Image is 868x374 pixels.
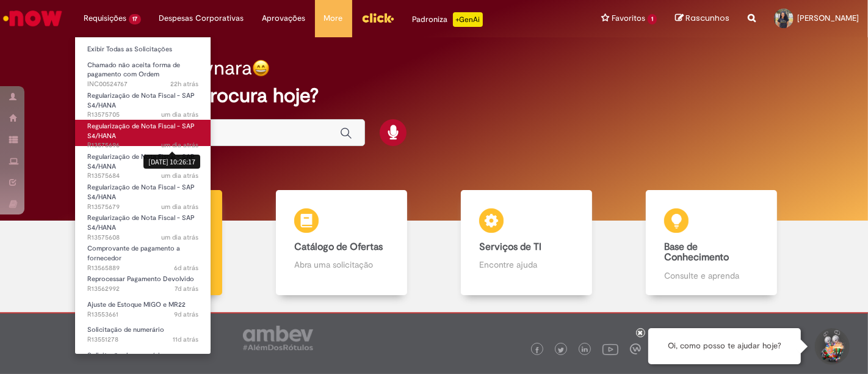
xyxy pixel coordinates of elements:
a: Aberto INC00524767 : Chamado não aceita forma de pagamento com Ordem [75,59,211,85]
img: logo_footer_twitter.png [558,347,564,353]
span: um dia atrás [161,233,198,242]
time: 24/09/2025 13:26:44 [175,284,198,293]
time: 29/09/2025 10:23:41 [161,202,198,211]
span: R13575705 [87,110,198,120]
span: Requisições [84,12,126,24]
span: Solicitação de numerário [87,325,164,334]
span: More [324,12,343,24]
span: Comprovante de pagamento a fornecedor [87,244,180,263]
div: [DATE] 10:26:17 [143,155,200,169]
span: Favoritos [612,12,645,24]
span: R13575684 [87,171,198,181]
time: 29/09/2025 10:12:40 [161,233,198,242]
p: Abra uma solicitação [294,258,388,271]
span: 7d atrás [175,284,198,293]
img: logo_footer_youtube.png [602,341,618,357]
span: Regularização de Nota Fiscal - SAP S4/HANA [87,91,195,110]
a: Catálogo de Ofertas Abra uma solicitação [249,190,434,296]
a: Aberto R13575679 : Regularização de Nota Fiscal - SAP S4/HANA [75,181,211,207]
b: Catálogo de Ofertas [294,241,383,253]
span: R13575679 [87,202,198,212]
span: 17 [129,14,141,24]
div: Padroniza [413,12,483,27]
a: Aberto R13575684 : Regularização de Nota Fiscal - SAP S4/HANA [75,150,211,177]
span: R13575608 [87,233,198,243]
span: [PERSON_NAME] [797,13,859,23]
img: logo_footer_workplace.png [630,343,641,354]
span: R13553661 [87,310,198,320]
b: Serviços de TI [479,241,541,253]
span: um dia atrás [161,141,198,150]
span: R13575696 [87,141,198,150]
p: +GenAi [453,12,483,27]
span: Regularização de Nota Fiscal - SAP S4/HANA [87,213,195,232]
span: Chamado não aceita forma de pagamento com Ordem [87,61,180,79]
span: 9d atrás [174,310,198,319]
span: um dia atrás [161,110,198,119]
span: R13551278 [87,335,198,345]
span: Reprocessar Pagamento Devolvido [87,274,194,284]
a: Aberto R13551244 : Solicitação de numerário [75,349,211,372]
a: Base de Conhecimento Consulte e aprenda [619,190,804,296]
h2: O que você procura hoje? [89,85,779,106]
a: Aberto R13551278 : Solicitação de numerário [75,323,211,346]
a: Aberto R13575696 : Regularização de Nota Fiscal - SAP S4/HANA [75,120,211,146]
time: 19/09/2025 15:26:50 [173,335,198,344]
span: Regularização de Nota Fiscal - SAP S4/HANA [87,122,195,141]
span: um dia atrás [161,171,198,180]
a: Rascunhos [675,13,729,24]
a: Aberto R13565889 : Comprovante de pagamento a fornecedor [75,242,211,268]
span: Ajuste de Estoque MIGO e MR22 [87,300,186,309]
ul: Requisições [74,37,211,354]
span: Despesas Corporativas [159,12,244,24]
span: INC00524767 [87,79,198,89]
button: Iniciar Conversa de Suporte [813,328,850,365]
time: 29/09/2025 17:21:10 [170,79,198,89]
a: Aberto R13575705 : Regularização de Nota Fiscal - SAP S4/HANA [75,89,211,116]
span: 11d atrás [173,335,198,344]
span: R13565889 [87,263,198,273]
span: 6d atrás [174,263,198,273]
img: logo_footer_linkedin.png [582,346,588,354]
span: Regularização de Nota Fiscal - SAP S4/HANA [87,152,195,171]
span: Aprovações [262,12,306,24]
span: um dia atrás [161,202,198,211]
img: ServiceNow [1,6,64,31]
a: Aberto R13575608 : Regularização de Nota Fiscal - SAP S4/HANA [75,211,211,238]
time: 22/09/2025 08:44:43 [174,310,198,319]
b: Base de Conhecimento [664,241,729,264]
a: Serviços de TI Encontre ajuda [434,190,619,296]
img: logo_footer_facebook.png [534,347,540,353]
p: Consulte e aprenda [664,269,758,282]
p: Encontre ajuda [479,258,573,271]
img: happy-face.png [252,59,270,77]
img: logo_footer_ambev_rotulo_gray.png [243,326,313,350]
span: 22h atrás [170,79,198,89]
a: Aberto R13553661 : Ajuste de Estoque MIGO e MR22 [75,298,211,321]
span: R13562992 [87,284,198,294]
span: Rascunhos [685,12,729,24]
span: Regularização de Nota Fiscal - SAP S4/HANA [87,183,195,202]
span: 1 [648,14,657,24]
img: click_logo_yellow_360x200.png [361,9,394,27]
a: Exibir Todas as Solicitações [75,43,211,56]
div: Oi, como posso te ajudar hoje? [648,328,801,364]
a: Aberto R13562992 : Reprocessar Pagamento Devolvido [75,273,211,295]
a: Tirar dúvidas Tirar dúvidas com Lupi Assist e Gen Ai [64,190,249,296]
span: Solicitação de numerário [87,351,164,360]
time: 25/09/2025 10:52:44 [174,263,198,273]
